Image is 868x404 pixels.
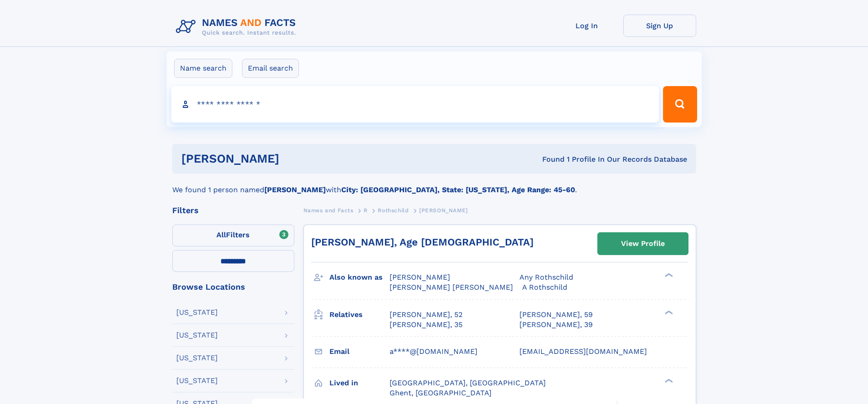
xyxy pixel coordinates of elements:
[364,205,368,216] a: R
[522,283,567,291] span: A Rothschild
[663,309,673,315] div: ❯
[264,185,326,194] b: [PERSON_NAME]
[390,283,513,291] span: [PERSON_NAME] [PERSON_NAME]
[390,389,492,397] span: Ghent, [GEOGRAPHIC_DATA]
[216,230,226,239] span: All
[242,59,299,78] label: Email search
[176,332,218,339] div: [US_STATE]
[329,344,390,359] h3: Email
[176,377,218,384] div: [US_STATE]
[329,270,390,285] h3: Also known as
[172,225,294,246] label: Filters
[550,15,623,37] a: Log In
[329,307,390,322] h3: Relatives
[341,185,575,194] b: City: [GEOGRAPHIC_DATA], State: [US_STATE], Age Range: 45-60
[621,233,665,254] div: View Profile
[176,309,218,316] div: [US_STATE]
[519,310,593,320] a: [PERSON_NAME], 59
[663,272,673,278] div: ❯
[390,310,462,320] a: [PERSON_NAME], 52
[598,233,688,255] a: View Profile
[378,205,409,216] a: Rothschild
[303,205,354,216] a: Names and Facts
[519,320,593,330] a: [PERSON_NAME], 39
[411,154,687,164] div: Found 1 Profile In Our Records Database
[519,347,647,356] span: [EMAIL_ADDRESS][DOMAIN_NAME]
[623,15,696,37] a: Sign Up
[176,354,218,362] div: [US_STATE]
[364,207,368,214] span: R
[171,86,659,123] input: search input
[419,207,468,214] span: [PERSON_NAME]
[329,375,390,391] h3: Lived in
[663,378,673,384] div: ❯
[172,283,294,291] div: Browse Locations
[172,174,696,195] div: We found 1 person named with .
[378,207,409,214] span: Rothschild
[174,59,232,78] label: Name search
[519,273,573,281] span: Any Rothschild
[390,273,450,281] span: [PERSON_NAME]
[663,86,697,123] button: Search Button
[390,320,462,330] a: [PERSON_NAME], 35
[172,206,294,215] div: Filters
[311,236,534,248] a: [PERSON_NAME], Age [DEMOGRAPHIC_DATA]
[181,153,411,164] h1: [PERSON_NAME]
[172,15,303,39] img: Logo Names and Facts
[390,378,546,387] span: [GEOGRAPHIC_DATA], [GEOGRAPHIC_DATA]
